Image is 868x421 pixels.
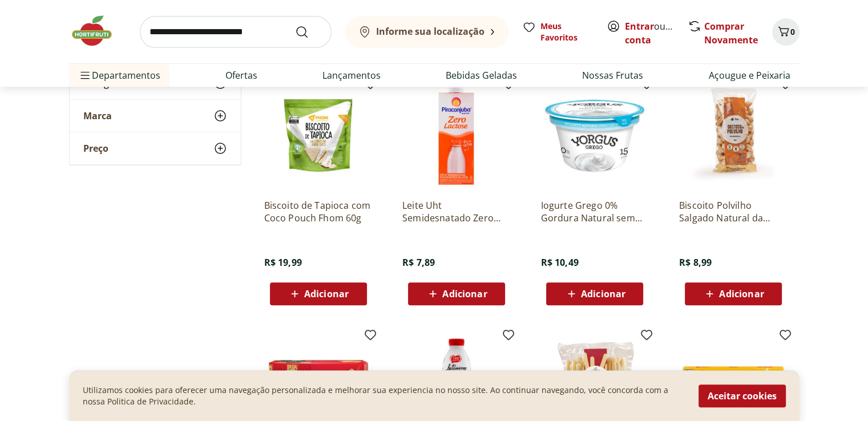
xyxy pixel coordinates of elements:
span: Meus Favoritos [540,21,593,43]
img: Iogurte Grego 0% Gordura Natural sem Lactose Yorgus 130g [540,82,649,190]
img: Biscoito de Tapioca com Coco Pouch Fhom 60g [264,82,373,190]
a: Biscoito Polvilho Salgado Natural da Terra 90g [679,199,788,224]
img: Biscoito Polvilho Salgado Natural da Terra 90g [679,82,788,190]
b: Informe sua localização [376,25,485,38]
a: Iogurte Grego 0% Gordura Natural sem Lactose Yorgus 130g [540,199,649,224]
button: Informe sua localização [345,16,508,48]
button: Preço [70,132,241,164]
button: Marca [70,100,241,132]
button: Aceitar cookies [699,384,786,407]
span: Marca [83,110,112,122]
a: Bebidas Geladas [446,68,517,82]
a: Lançamentos [322,68,381,82]
a: Biscoito de Tapioca com Coco Pouch Fhom 60g [264,199,373,224]
p: Utilizamos cookies para oferecer uma navegação personalizada e melhorar sua experiencia no nosso ... [83,384,685,407]
span: R$ 19,99 [264,256,302,269]
img: Hortifruti [69,14,126,48]
span: Adicionar [304,289,349,298]
button: Submit Search [295,25,322,39]
button: Carrinho [772,18,800,46]
span: 0 [790,26,795,37]
button: Adicionar [270,282,367,305]
span: Departamentos [78,62,160,89]
a: Comprar Novamente [704,20,758,46]
a: Leite Uht Semidesnatado Zero Lactose Piracanjuba 1L [402,199,511,224]
input: search [140,16,332,48]
span: ou [625,19,676,47]
a: Ofertas [225,68,257,82]
a: Entrar [625,20,654,33]
span: R$ 8,99 [679,256,712,269]
span: Adicionar [719,289,764,298]
button: Adicionar [546,282,643,305]
span: Preço [83,143,108,154]
button: Menu [78,62,92,89]
a: Açougue e Peixaria [708,68,790,82]
span: R$ 7,89 [402,256,435,269]
button: Adicionar [408,282,505,305]
span: R$ 10,49 [540,256,578,269]
a: Nossas Frutas [582,68,643,82]
img: Leite Uht Semidesnatado Zero Lactose Piracanjuba 1L [402,82,511,190]
span: Adicionar [442,289,487,298]
a: Meus Favoritos [522,21,593,43]
span: Adicionar [581,289,625,298]
a: Criar conta [625,20,688,46]
button: Adicionar [685,282,782,305]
